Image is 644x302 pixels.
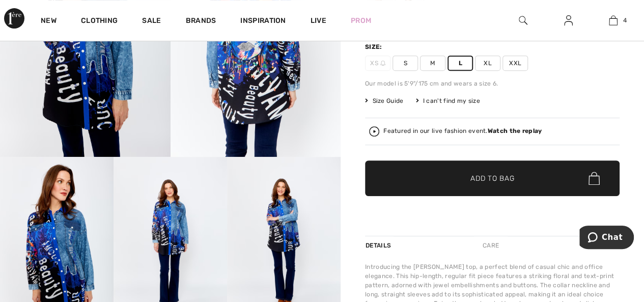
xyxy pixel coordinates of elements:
span: XL [475,56,500,71]
span: 4 [623,16,626,25]
a: New [41,16,57,27]
img: My Bag [609,14,618,26]
span: XXL [502,56,528,71]
img: My Info [564,14,573,26]
img: ring-m.svg [380,61,385,66]
span: S [393,56,418,71]
div: Size: [365,42,384,51]
span: M [420,56,445,71]
a: Brands [186,16,216,27]
a: Prom [351,15,371,26]
div: Care [474,236,508,255]
iframe: Opens a widget where you can chat to one of our agents [579,226,634,251]
img: Bag.svg [589,172,600,185]
span: Size Guide [365,96,403,105]
div: Details [365,236,394,255]
span: L [447,56,473,71]
div: Featured in our live fashion event. [383,128,542,134]
img: search the website [519,14,527,26]
div: I can't find my size [415,96,480,105]
a: Live [311,15,326,26]
button: Add to Bag [365,160,620,196]
a: 4 [591,14,635,26]
a: Clothing [81,16,118,27]
div: Our model is 5'9"/175 cm and wears a size 6. [365,79,620,88]
img: 1ère Avenue [4,8,24,29]
span: XS [365,56,390,71]
strong: Watch the replay [488,127,542,134]
img: Watch the replay [369,126,379,136]
a: Sign In [556,14,581,27]
span: Inspiration [240,16,286,27]
a: Sale [142,16,161,27]
span: Add to Bag [470,173,514,184]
